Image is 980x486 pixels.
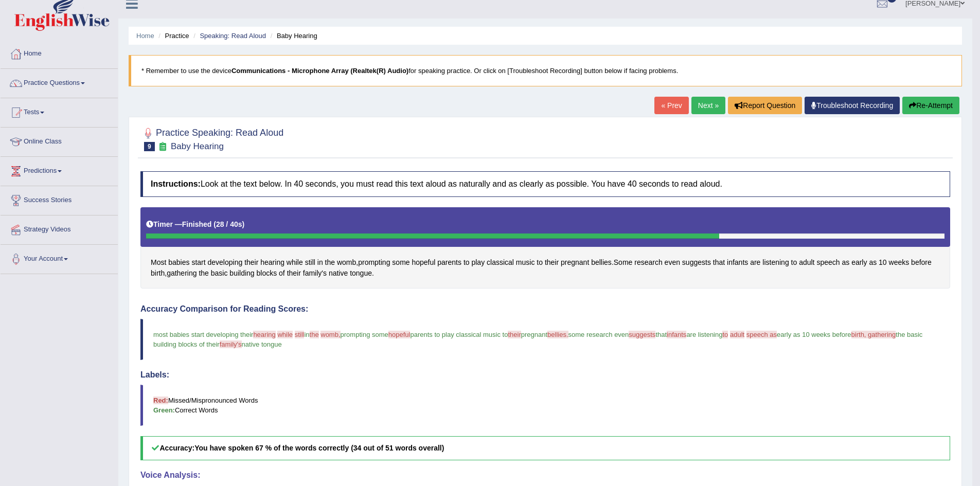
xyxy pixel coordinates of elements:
[791,257,797,268] span: Click to see word definition
[713,257,725,268] span: Click to see word definition
[591,257,612,268] span: Click to see word definition
[182,220,212,228] b: Finished
[140,171,950,197] h4: Look at the text below. In 40 seconds, you must read this text aloud as naturally and as clearly ...
[750,257,760,268] span: Click to see word definition
[667,331,686,338] span: infants
[350,268,372,279] span: Click to see word definition
[244,257,258,268] span: Click to see word definition
[168,257,189,268] span: Click to see word definition
[730,331,744,338] span: adult
[842,257,849,268] span: Click to see word definition
[686,331,722,338] span: are listening
[1,69,118,95] a: Practice Questions
[1,157,118,183] a: Predictions
[317,257,323,268] span: Click to see word definition
[194,444,444,452] b: You have spoken 67 % of the words correctly (34 out of 51 words overall)
[140,370,950,380] h4: Labels:
[521,331,547,338] span: pregnant
[279,268,285,279] span: Click to see word definition
[816,257,840,268] span: Click to see word definition
[545,257,559,268] span: Click to see word definition
[341,331,388,338] span: prompting some
[295,331,305,338] span: still
[129,55,962,86] blockquote: * Remember to use the device for speaking practice. Or click on [Troubleshoot Recording] button b...
[902,97,959,114] button: Re-Attempt
[889,257,910,268] span: Click to see word definition
[437,257,461,268] span: Click to see word definition
[140,207,950,289] div: , . , .
[614,257,633,268] span: Click to see word definition
[746,331,777,338] span: speech as
[727,257,748,268] span: Click to see word definition
[260,257,284,268] span: Click to see word definition
[140,436,950,460] h5: Accuracy:
[151,179,201,188] b: Instructions:
[1,245,118,271] a: Your Account
[629,331,655,338] span: suggests
[151,268,165,279] span: Click to see word definition
[805,97,900,114] a: Troubleshoot Recording
[1,40,118,65] a: Home
[151,257,166,268] span: Click to see word definition
[1,98,118,124] a: Tests
[268,31,317,41] li: Baby Hearing
[412,257,435,268] span: Click to see word definition
[242,220,245,228] b: )
[257,268,277,279] span: Click to see word definition
[547,331,568,338] span: bellies.
[140,304,950,314] h4: Accuracy Comparison for Reading Scores:
[392,257,409,268] span: Click to see word definition
[691,97,725,114] a: Next »
[287,268,301,279] span: Click to see word definition
[216,220,242,228] b: 28 / 40s
[277,331,293,338] span: while
[358,257,390,268] span: Click to see word definition
[654,97,688,114] a: « Prev
[153,406,175,414] b: Green:
[682,257,711,268] span: Click to see word definition
[157,142,168,152] small: Exam occurring question
[508,331,521,338] span: their
[144,142,155,151] span: 9
[388,331,411,338] span: hopeful
[516,257,535,268] span: Click to see word definition
[655,331,667,338] span: that
[156,31,189,41] li: Practice
[211,268,228,279] span: Click to see word definition
[869,257,877,268] span: Click to see word definition
[777,331,851,338] span: early as 10 weeks before
[140,471,950,480] h4: Voice Analysis:
[722,331,728,338] span: to
[229,268,254,279] span: Click to see word definition
[253,331,275,338] span: hearing
[1,186,118,212] a: Success Stories
[171,141,224,151] small: Baby Hearing
[851,331,896,338] span: birth, gathering
[208,257,243,268] span: Click to see word definition
[167,268,197,279] span: Click to see word definition
[1,128,118,153] a: Online Class
[665,257,680,268] span: Click to see word definition
[242,340,282,348] span: native tongue
[879,257,887,268] span: Click to see word definition
[851,257,867,268] span: Click to see word definition
[213,220,216,228] b: (
[310,331,319,338] span: the
[146,221,244,228] h5: Timer —
[464,257,470,268] span: Click to see word definition
[231,67,408,75] b: Communications - Microphone Array (Realtek(R) Audio)
[799,257,814,268] span: Click to see word definition
[305,257,315,268] span: Click to see word definition
[304,331,309,338] span: in
[136,32,154,40] a: Home
[320,331,340,338] span: womb,
[200,32,266,40] a: Speaking: Read Aloud
[329,268,348,279] span: Click to see word definition
[325,257,335,268] span: Click to see word definition
[634,257,662,268] span: Click to see word definition
[303,268,327,279] span: Click to see word definition
[410,331,508,338] span: parents to play classical music to
[728,97,802,114] button: Report Question
[191,257,205,268] span: Click to see word definition
[140,385,950,426] blockquote: Missed/Mispronounced Words Correct Words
